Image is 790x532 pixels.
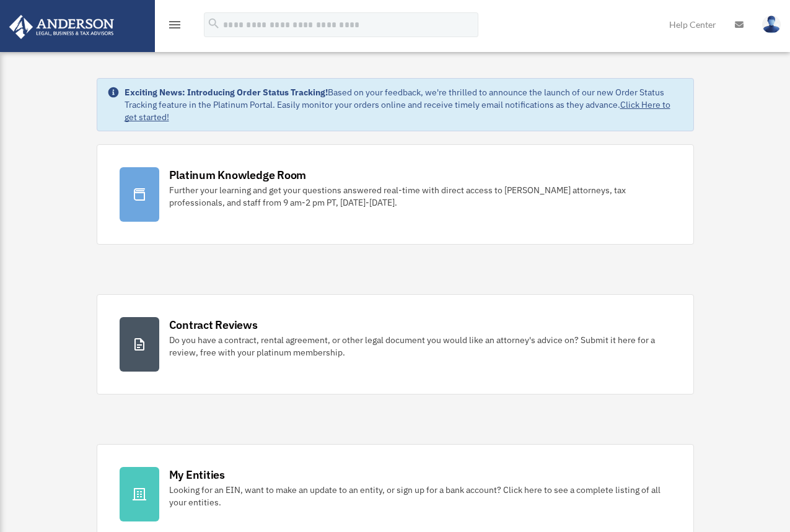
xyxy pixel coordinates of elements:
[169,484,671,508] div: Looking for an EIN, want to make an update to an entity, or sign up for a bank account? Click her...
[125,99,670,123] a: Click Here to get started!
[207,17,221,30] i: search
[169,167,307,183] div: Platinum Knowledge Room
[762,15,781,33] img: User Pic
[125,87,328,98] strong: Exciting News: Introducing Order Status Tracking!
[169,184,671,209] div: Further your learning and get your questions answered real-time with direct access to [PERSON_NAM...
[97,294,694,395] a: Contract Reviews Do you have a contract, rental agreement, or other legal document you would like...
[6,15,118,39] img: Anderson Advisors Platinum Portal
[169,334,671,359] div: Do you have a contract, rental agreement, or other legal document you would like an attorney's ad...
[125,86,683,123] div: Based on your feedback, we're thrilled to announce the launch of our new Order Status Tracking fe...
[167,17,182,32] i: menu
[97,144,694,245] a: Platinum Knowledge Room Further your learning and get your questions answered real-time with dire...
[169,317,258,333] div: Contract Reviews
[169,467,225,482] div: My Entities
[167,22,182,32] a: menu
